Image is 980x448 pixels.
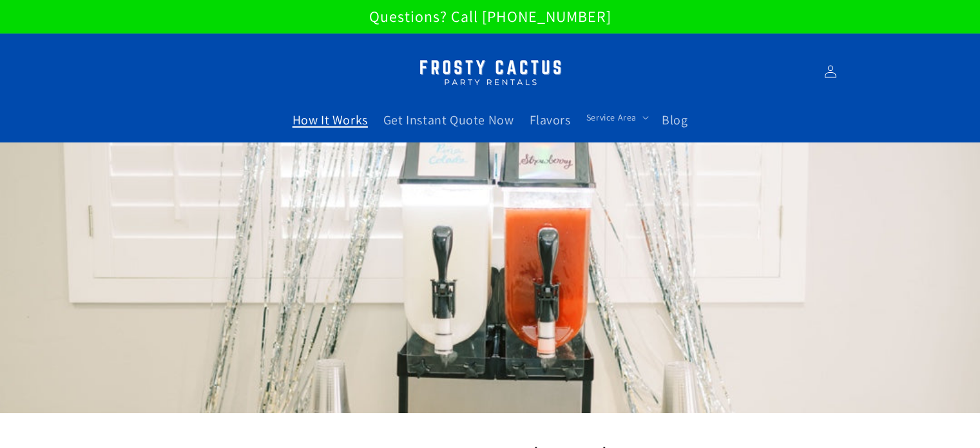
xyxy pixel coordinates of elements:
span: Service Area [586,112,637,123]
a: Flavors [522,104,579,136]
span: How It Works [293,112,368,128]
span: Blog [662,112,687,128]
span: Get Instant Quote Now [383,112,514,128]
a: Get Instant Quote Now [376,104,522,136]
span: Flavors [530,112,571,128]
a: How It Works [285,104,376,136]
a: Blog [654,104,695,136]
img: Margarita Machine Rental in Scottsdale, Phoenix, Tempe, Chandler, Gilbert, Mesa and Maricopa [410,52,571,92]
summary: Service Area [579,104,654,131]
